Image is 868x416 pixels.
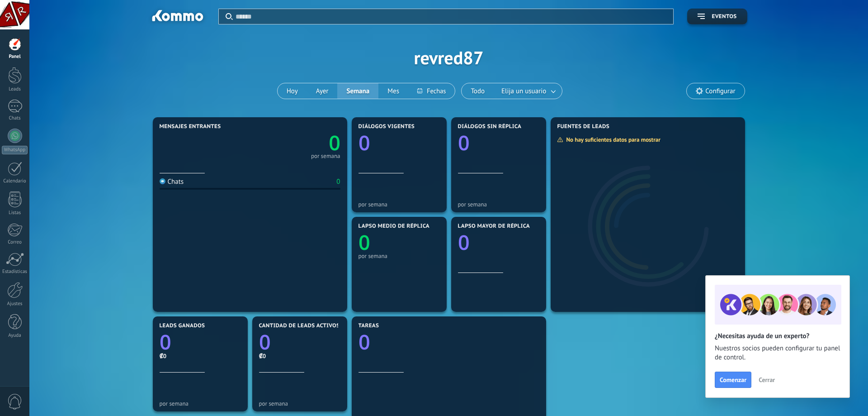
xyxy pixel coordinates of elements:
text: 0 [359,328,370,356]
text: 0 [329,129,340,157]
div: por semana [311,154,340,158]
button: Semana [337,83,378,99]
h2: ¿Necesitas ayuda de un experto? [715,332,840,340]
button: Hoy [278,83,307,99]
div: Ajustes [2,301,28,307]
button: Comenzar [715,372,751,388]
text: 0 [160,328,171,356]
div: por semana [259,400,340,407]
span: Diálogos sin réplica [458,124,522,130]
button: Ayer [307,83,338,99]
div: por semana [458,201,539,208]
span: Comenzar [720,377,746,383]
button: Todo [462,83,494,99]
span: Lapso medio de réplica [359,223,430,230]
div: WhatsApp [2,146,28,154]
span: Leads ganados [160,323,205,329]
div: No hay suficientes datos para mostrar [557,136,667,143]
button: Elija un usuario [494,83,562,99]
text: 0 [359,229,370,256]
span: Tareas [359,323,379,329]
div: por semana [160,400,241,407]
span: Configurar [705,87,735,95]
div: Correo [2,239,28,245]
button: Cerrar [755,373,779,387]
div: Listas [2,210,28,216]
a: 0 [259,328,340,356]
div: ₡0 [259,352,340,360]
span: Mensajes entrantes [160,124,221,130]
button: Eventos [687,9,747,24]
img: Chats [160,178,165,184]
a: 0 [359,328,539,356]
span: Cerrar [759,377,775,383]
text: 0 [458,129,470,157]
div: Calendario [2,178,28,184]
span: Cantidad de leads activos [259,323,340,329]
div: Ayuda [2,333,28,339]
span: Diálogos vigentes [359,124,415,130]
text: 0 [259,328,271,356]
span: Fuentes de leads [557,124,610,130]
button: Mes [378,83,408,99]
span: Eventos [712,14,736,20]
text: 0 [458,229,470,256]
div: Estadísticas [2,269,28,275]
text: 0 [359,129,370,157]
span: Nuestros socios pueden configurar tu panel de control. [715,344,840,362]
div: Panel [2,54,28,60]
a: 0 [160,328,241,356]
div: 0 [336,177,340,186]
span: Elija un usuario [500,85,548,97]
div: Leads [2,86,28,92]
a: 0 [250,129,340,157]
button: Fechas [408,83,455,99]
div: por semana [359,201,440,208]
div: Chats [160,177,184,186]
div: Chats [2,115,28,121]
div: ₡0 [160,352,241,360]
span: Lapso mayor de réplica [458,223,530,230]
div: por semana [359,253,440,259]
